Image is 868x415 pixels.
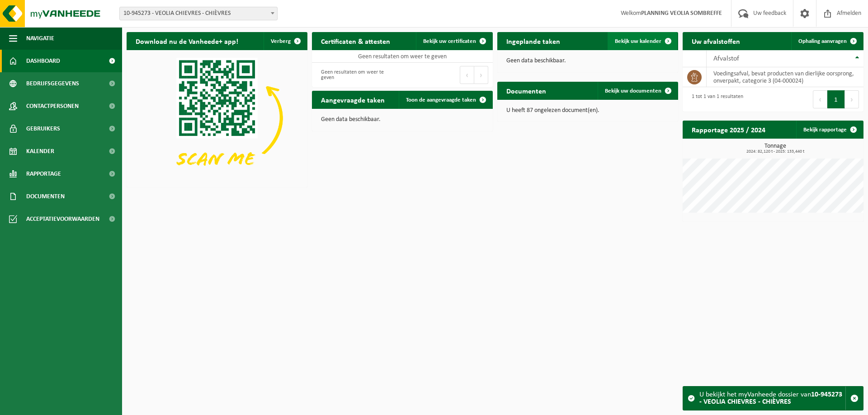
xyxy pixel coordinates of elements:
[798,38,847,44] span: Ophaling aanvragen
[699,387,845,410] div: U bekijkt het myVanheede dossier van
[506,107,669,114] p: U heeft 87 ongelezen document(en).
[608,32,677,50] a: Bekijk uw kalender
[399,91,492,109] a: Toon de aangevraagde taken
[119,7,278,20] span: 10-945273 - VEOLIA CHIEVRES - CHIÈVRES
[791,32,863,50] a: Ophaling aanvragen
[699,391,842,406] strong: 10-945273 - VEOLIA CHIEVRES - CHIÈVRES
[713,55,739,62] span: Afvalstof
[127,32,247,50] h2: Download nu de Vanheede+ app!
[264,32,307,50] button: Verberg
[26,163,61,185] span: Rapportage
[26,185,65,208] span: Documenten
[474,66,488,84] button: Next
[26,95,79,117] span: Contactpersonen
[312,91,394,108] h2: Aangevraagde taken
[813,90,827,108] button: Previous
[598,82,677,100] a: Bekijk uw documenten
[316,65,398,85] div: Geen resultaten om weer te geven
[26,208,99,230] span: Acceptatievoorwaarden
[26,72,79,95] span: Bedrijfsgegevens
[127,50,307,186] img: Download de VHEPlus App
[506,58,669,64] p: Geen data beschikbaar.
[497,32,569,50] h2: Ingeplande taken
[271,38,291,44] span: Verberg
[460,66,474,84] button: Previous
[796,121,863,139] a: Bekijk rapportage
[845,90,859,108] button: Next
[827,90,845,108] button: 1
[497,82,555,99] h2: Documenten
[120,7,277,20] span: 10-945273 - VEOLIA CHIEVRES - CHIÈVRES
[687,89,743,109] div: 1 tot 1 van 1 resultaten
[605,88,661,94] span: Bekijk uw documenten
[687,149,863,154] span: 2024: 82,120 t - 2025: 133,440 t
[26,27,54,50] span: Navigatie
[615,38,661,44] span: Bekijk uw kalender
[683,32,749,50] h2: Uw afvalstoffen
[312,32,399,50] h2: Certificaten & attesten
[416,32,492,50] a: Bekijk uw certificaten
[683,121,774,138] h2: Rapportage 2025 / 2024
[26,140,54,163] span: Kalender
[26,50,60,72] span: Dashboard
[26,117,60,140] span: Gebruikers
[406,97,476,103] span: Toon de aangevraagde taken
[321,117,484,123] p: Geen data beschikbaar.
[687,143,863,154] h3: Tonnage
[312,50,493,63] td: Geen resultaten om weer te geven
[707,67,863,87] td: voedingsafval, bevat producten van dierlijke oorsprong, onverpakt, categorie 3 (04-000024)
[641,10,722,17] strong: PLANNING VEOLIA SOMBREFFE
[423,38,476,44] span: Bekijk uw certificaten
